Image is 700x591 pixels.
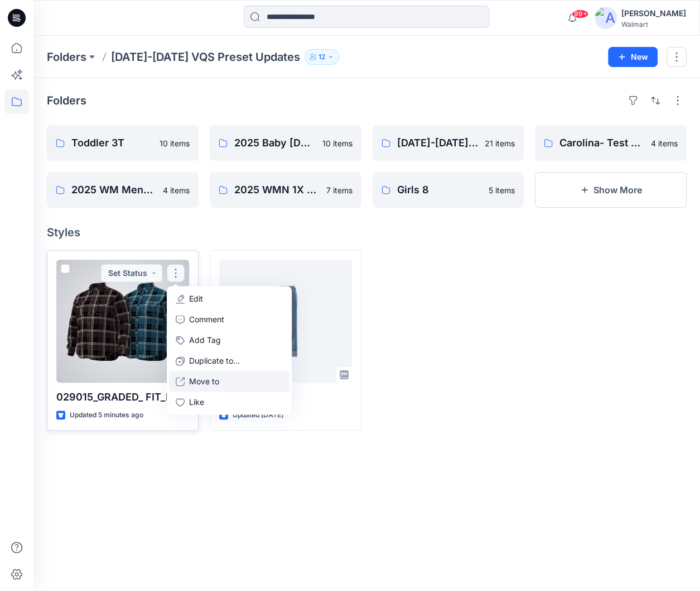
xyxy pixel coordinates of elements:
a: 2025 Baby [DEMOGRAPHIC_DATA] Month10 items [210,125,361,161]
p: [DATE]-[DATE] Missy VQS Preset Updates Board [397,135,479,151]
p: 2025 Baby [DEMOGRAPHIC_DATA] Month [234,135,316,151]
button: New [608,47,658,67]
p: Updated 5 minutes ago [70,409,143,421]
p: 4 items [651,137,678,149]
p: Updated [DATE] [233,409,283,421]
p: Comment [189,313,224,325]
p: 21 items [485,137,515,149]
a: Girls 85 items [373,172,524,208]
button: Add Tag [169,330,289,350]
a: Carolina- Test Uploads4 items [535,125,687,161]
div: [PERSON_NAME] [621,7,686,20]
p: 12 [318,51,325,63]
p: 10 items [322,137,353,149]
p: 2025 WMN 1X VQS Preset Updates Board [234,182,320,198]
p: 4 items [163,184,190,196]
a: 029015_GRADED_ FIT_BIG_MEN'S FLANNEL SHIRT 2 [56,260,189,383]
a: Toddler 3T10 items [47,125,199,161]
span: 99+ [572,9,588,18]
button: Show More [535,172,687,208]
p: Duplicate to... [189,355,240,366]
h4: Styles [47,226,687,239]
a: [DATE]-[DATE] Missy VQS Preset Updates Board21 items [373,125,524,161]
p: Carolina- Test Uploads [559,135,644,151]
p: Like [189,396,204,408]
h4: Folders [47,94,86,107]
button: 12 [305,49,339,65]
p: 2025 WM Mens Preset Update [71,182,156,198]
p: Move to [189,375,219,387]
p: 029015_GRADED_ FIT_BIG_MEN'S FLANNEL SHIRT 2 [56,389,189,405]
a: 2025 WM Mens Preset Update4 items [47,172,199,208]
p: Girls 8 [397,182,482,198]
img: avatar [595,7,617,29]
p: 7 items [326,184,353,196]
a: Edit [169,288,289,309]
p: Edit [189,293,203,304]
a: 2025 WMN 1X VQS Preset Updates Board7 items [210,172,361,208]
a: Size 6 3-4 [219,260,352,383]
a: Folders [47,49,86,65]
p: 10 items [160,137,190,149]
p: [DATE]-[DATE] VQS Preset Updates [111,49,300,65]
div: Walmart [621,20,686,28]
p: Toddler 3T [71,135,153,151]
p: 5 items [489,184,515,196]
